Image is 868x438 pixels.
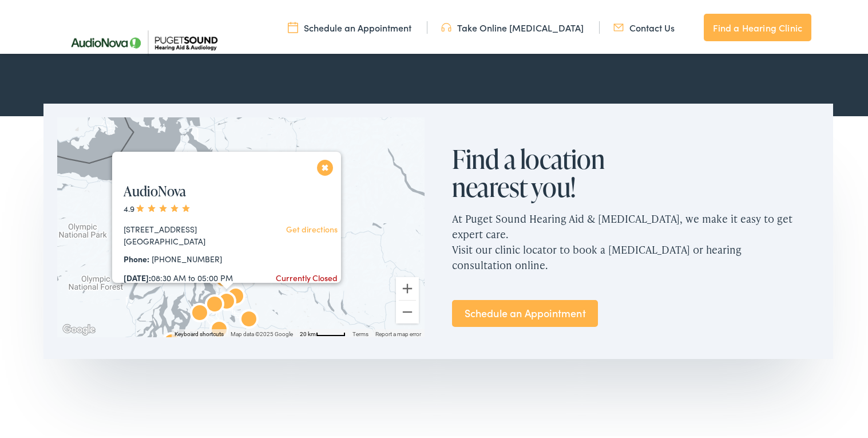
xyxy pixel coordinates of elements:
div: AudioNova [235,305,263,332]
strong: [DATE]: [124,270,151,281]
a: Find a Hearing Clinic [704,11,811,39]
span: 4.9 [124,200,192,212]
div: [STREET_ADDRESS] [124,221,253,233]
a: AudioNova [124,179,186,198]
button: Zoom out [396,298,419,321]
div: [GEOGRAPHIC_DATA] [124,233,253,245]
div: AudioNova [201,290,228,317]
button: Map Scale: 20 km per 48 pixels [296,327,349,335]
a: Contact Us [613,19,675,31]
p: At Puget Sound Hearing Aid & [MEDICAL_DATA], we make it easy to get expert care. Visit our clinic... [452,199,819,279]
button: Close [315,155,335,175]
div: 08:30 AM to 05:00 PM 08:30 AM to 05:00 PM 08:30 AM to 05:00 PM 08:30 AM to 05:00 PM 08:30 AM to 0... [124,270,253,354]
img: Google [60,320,98,335]
div: AudioNova [205,315,233,342]
span: 20 km [300,329,316,335]
img: utility icon [288,19,298,31]
div: AudioNova [158,327,185,355]
img: utility icon [613,19,624,31]
button: Zoom in [396,275,419,298]
a: [PHONE_NUMBER] [152,251,222,262]
a: Get directions [286,221,338,232]
a: Open this area in Google Maps (opens a new window) [60,320,98,335]
img: utility icon [441,19,451,31]
div: AudioNova [222,282,249,309]
a: Report a map error [375,329,421,335]
div: AudioNova [213,287,240,314]
a: Terms (opens in new tab) [352,329,368,335]
a: Schedule an Appointment [452,298,598,325]
span: Map data ©2025 Google [231,329,293,335]
div: Currently Closed [276,270,338,282]
button: Keyboard shortcuts [175,328,224,336]
h2: Find a location nearest you! [452,143,635,199]
a: Take Online [MEDICAL_DATA] [441,19,584,31]
a: Schedule an Appointment [288,19,411,31]
strong: Phone: [124,251,149,262]
div: AudioNova [186,298,213,326]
